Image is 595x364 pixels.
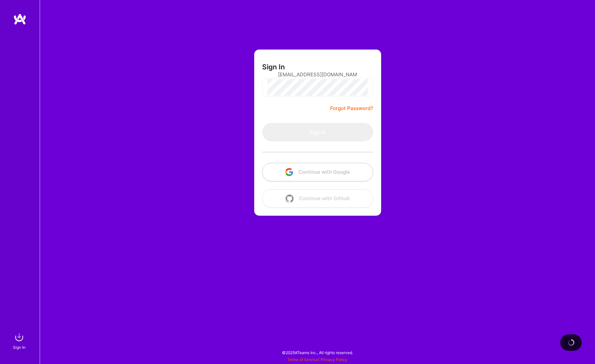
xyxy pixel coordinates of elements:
[287,357,347,362] span: |
[287,357,318,362] a: Terms of Service
[262,189,373,208] button: Continue with Github
[567,338,575,346] img: loading
[278,66,357,83] input: Email...
[262,63,285,71] h3: Sign In
[321,357,347,362] a: Privacy Policy
[262,163,373,181] button: Continue with Google
[285,168,293,176] img: icon
[330,104,373,112] a: Forgot Password?
[40,344,595,361] div: © 2025 ATeams Inc., All rights reserved.
[13,344,25,351] div: Sign In
[14,331,26,351] a: sign inSign In
[262,123,373,141] button: Sign In
[13,13,26,25] img: logo
[13,331,26,344] img: sign in
[286,195,294,202] img: icon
